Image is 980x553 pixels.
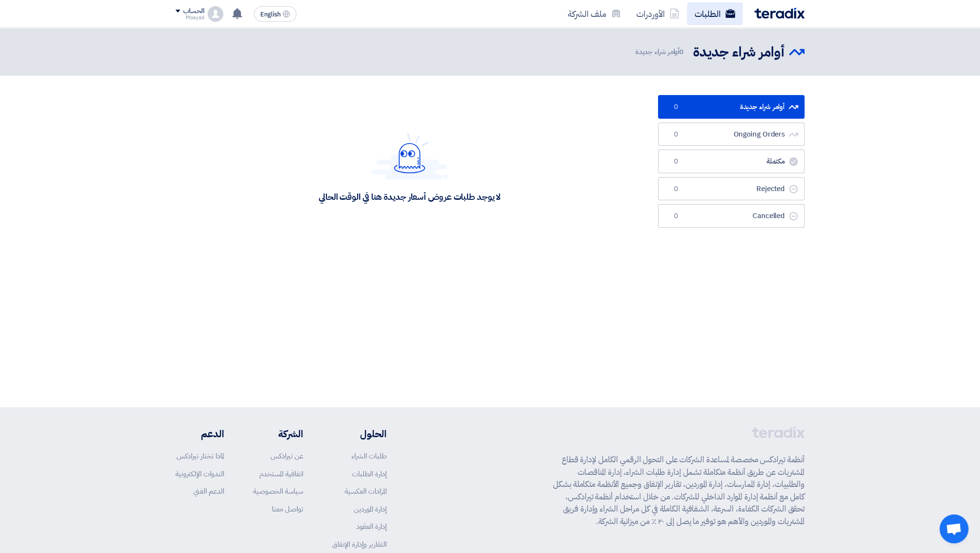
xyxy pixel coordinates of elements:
div: لا يوجد طلبات عروض أسعار جديدة هنا في الوقت الحالي [319,191,500,202]
a: عن تيرادكس [270,451,303,461]
h2: أوامر شراء جديدة [693,43,784,62]
a: تواصل معنا [272,504,303,514]
a: لماذا تختار تيرادكس [176,451,224,461]
a: Rejected0 [658,177,805,201]
span: 0 [670,211,682,221]
a: اتفاقية المستخدم [259,469,303,479]
div: Moayad [175,15,204,20]
a: الدعم الفني [193,486,224,497]
a: الندوات الإلكترونية [175,469,224,479]
li: الشركة [253,427,303,441]
span: English [260,11,281,18]
a: المزادات العكسية [345,486,387,497]
a: إدارة العقود [356,521,387,532]
a: أوامر شراء جديدة0 [658,95,805,119]
img: profile_test.png [208,6,223,22]
li: الدعم [175,427,224,441]
img: Hello [371,133,448,180]
a: Ongoing Orders0 [658,123,805,146]
a: مكتملة0 [658,150,805,173]
span: 0 [670,130,682,139]
span: أوامر شراء جديدة [635,46,685,57]
span: 0 [670,184,682,194]
div: الحساب [183,7,204,15]
span: 0 [679,46,684,57]
a: Cancelled0 [658,204,805,228]
a: الأوردرات [629,2,687,25]
button: English [254,6,296,22]
a: إدارة الموردين [354,504,387,514]
a: التقارير وإدارة الإنفاق [332,539,387,550]
p: أنظمة تيرادكس مخصصة لمساعدة الشركات على التحول الرقمي الكامل لإدارة قطاع المشتريات عن طريق أنظمة ... [553,454,805,527]
a: الطلبات [687,2,743,25]
a: إدارة الطلبات [352,469,387,479]
span: 0 [670,157,682,166]
span: 0 [670,102,682,112]
a: ملف الشركة [560,2,629,25]
li: الحلول [332,427,387,441]
a: سياسة الخصوصية [253,486,303,497]
a: طلبات الشراء [351,451,387,461]
img: Teradix logo [754,8,805,19]
div: Open chat [940,514,968,543]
